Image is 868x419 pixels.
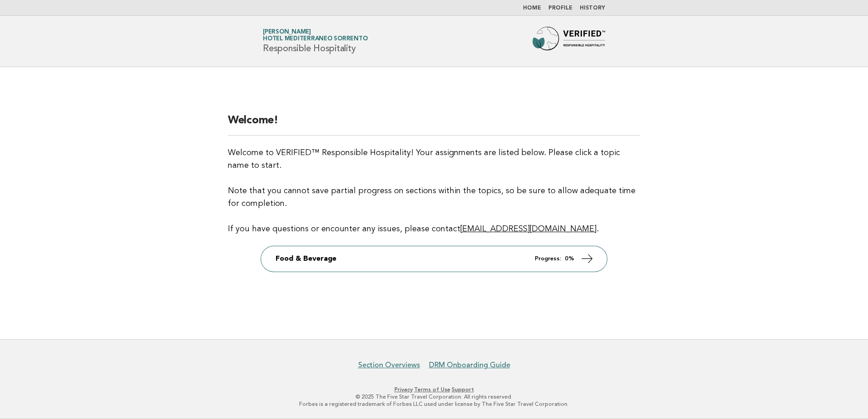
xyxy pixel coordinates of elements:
[580,5,605,11] a: History
[228,146,640,235] p: Welcome to VERIFIED™ Responsible Hospitality! Your assignments are listed below. Please click a t...
[395,386,413,393] a: Privacy
[261,246,607,272] a: Food & Beverage Progress: 0%
[156,393,712,400] p: © 2025 The Five Star Travel Corporation. All rights reserved.
[156,386,712,393] p: · ·
[414,386,450,393] a: Terms of Use
[263,29,367,42] a: [PERSON_NAME]Hotel Mediterraneo Sorrento
[460,225,597,233] a: [EMAIL_ADDRESS][DOMAIN_NAME]
[452,386,474,393] a: Support
[548,5,572,11] a: Profile
[565,256,574,262] strong: 0%
[263,36,367,42] span: Hotel Mediterraneo Sorrento
[358,361,420,370] a: Section Overviews
[523,5,541,11] a: Home
[533,27,605,56] img: Forbes Travel Guide
[156,400,712,408] p: Forbes is a registered trademark of Forbes LLC used under license by The Five Star Travel Corpora...
[228,113,640,136] h2: Welcome!
[535,256,561,262] em: Progress:
[263,29,367,53] h1: Responsible Hospitality
[429,361,510,370] a: DRM Onboarding Guide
